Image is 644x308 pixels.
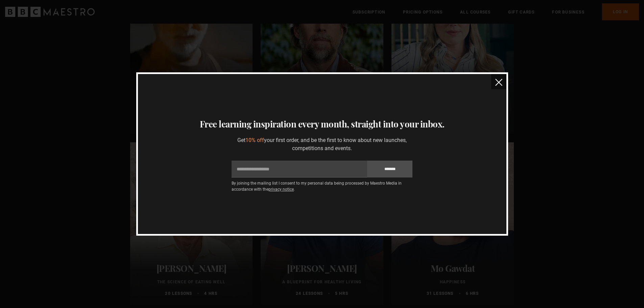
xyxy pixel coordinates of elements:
a: privacy notice [268,187,294,192]
h3: Free learning inspiration every month, straight into your inbox. [146,117,498,131]
span: 10% off [245,137,264,143]
button: close [491,74,506,89]
p: Get your first order, and be the first to know about new launches, competitions and events. [232,136,412,152]
p: By joining the mailing list I consent to my personal data being processed by Maestro Media in acc... [232,180,412,192]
